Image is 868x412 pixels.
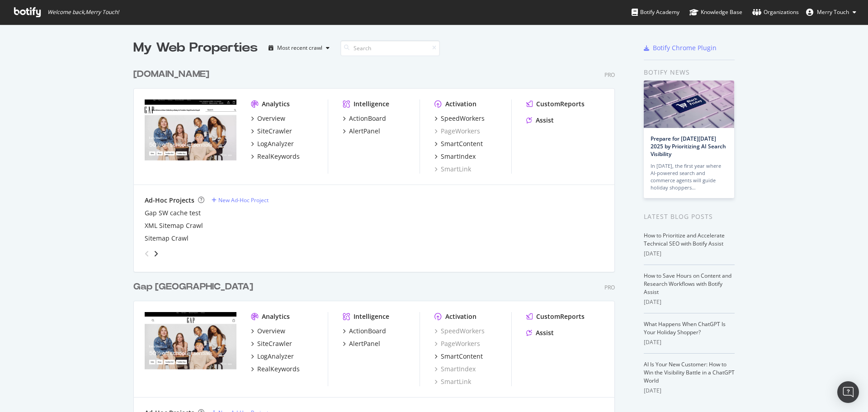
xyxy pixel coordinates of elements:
[653,43,717,52] div: Botify Chrome Plugin
[343,339,380,348] a: AlertPanel
[153,249,159,258] div: angle-right
[354,99,389,109] div: Intelligence
[218,196,269,204] div: New Ad-Hoc Project
[817,8,849,16] span: Merry Touch
[644,320,726,336] a: What Happens When ChatGPT Is Your Holiday Shopper?
[445,99,476,109] div: Activation
[526,116,554,125] a: Assist
[644,298,735,306] div: [DATE]
[441,152,476,161] div: SmartIndex
[251,127,292,136] a: SiteCrawler
[434,365,476,374] a: SmartIndex
[689,8,742,17] div: Knowledge Base
[644,67,735,77] div: Botify news
[434,139,483,148] a: SmartContent
[145,99,236,173] img: Gap.com
[441,352,483,361] div: SmartContent
[257,352,294,361] div: LogAnalyzer
[133,68,209,81] div: [DOMAIN_NAME]
[133,280,257,294] a: Gap [GEOGRAPHIC_DATA]
[644,43,717,52] a: Botify Chrome Plugin
[133,280,253,294] div: Gap [GEOGRAPHIC_DATA]
[133,68,213,81] a: [DOMAIN_NAME]
[604,284,615,291] div: Pro
[441,114,485,123] div: SpeedWorkers
[349,327,386,336] div: ActionBoard
[644,81,734,128] img: Prepare for Black Friday 2025 by Prioritizing AI Search Visibility
[651,162,727,191] div: In [DATE], the first year where AI-powered search and commerce agents will guide holiday shoppers…
[752,8,799,17] div: Organizations
[47,9,119,16] span: Welcome back, Merry Touch !
[434,327,485,336] a: SpeedWorkers
[434,377,471,386] a: SmartLink
[251,114,285,123] a: Overview
[257,339,292,348] div: SiteCrawler
[434,339,480,348] a: PageWorkers
[145,312,236,385] img: Gapcanada.ca
[251,365,300,374] a: RealKeywords
[526,312,585,321] a: CustomReports
[644,250,735,258] div: [DATE]
[644,212,735,222] div: Latest Blog Posts
[536,116,554,125] div: Assist
[536,99,585,109] div: CustomReports
[434,152,476,161] a: SmartIndex
[251,352,294,361] a: LogAnalyzer
[434,114,485,123] a: SpeedWorkers
[133,39,258,57] div: My Web Properties
[257,152,300,161] div: RealKeywords
[799,5,863,19] button: Merry Touch
[651,135,726,158] a: Prepare for [DATE][DATE] 2025 by Prioritizing AI Search Visibility
[343,114,386,123] a: ActionBoard
[145,221,203,230] a: XML Sitemap Crawl
[277,45,322,51] div: Most recent crawl
[536,312,585,321] div: CustomReports
[145,208,201,218] div: Gap SW cache test
[837,381,859,403] div: Open Intercom Messenger
[262,312,290,321] div: Analytics
[340,40,440,56] input: Search
[212,196,269,204] a: New Ad-Hoc Project
[434,127,480,136] a: PageWorkers
[251,327,285,336] a: Overview
[445,312,476,321] div: Activation
[644,338,735,346] div: [DATE]
[434,352,483,361] a: SmartContent
[257,139,294,148] div: LogAnalyzer
[145,196,194,205] div: Ad-Hoc Projects
[354,312,389,321] div: Intelligence
[526,99,585,109] a: CustomReports
[141,246,153,261] div: angle-left
[644,232,725,247] a: How to Prioritize and Accelerate Technical SEO with Botify Assist
[251,139,294,148] a: LogAnalyzer
[349,339,380,348] div: AlertPanel
[343,327,386,336] a: ActionBoard
[644,272,731,296] a: How to Save Hours on Content and Research Workflows with Botify Assist
[632,8,679,17] div: Botify Academy
[349,127,380,136] div: AlertPanel
[536,328,554,337] div: Assist
[526,328,554,337] a: Assist
[262,99,290,109] div: Analytics
[265,41,333,55] button: Most recent crawl
[343,127,380,136] a: AlertPanel
[604,71,615,79] div: Pro
[441,139,483,148] div: SmartContent
[251,152,300,161] a: RealKeywords
[349,114,386,123] div: ActionBoard
[257,365,300,374] div: RealKeywords
[251,339,292,348] a: SiteCrawler
[434,165,471,174] a: SmartLink
[145,234,189,243] a: Sitemap Crawl
[257,114,285,123] div: Overview
[644,387,735,395] div: [DATE]
[257,327,285,336] div: Overview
